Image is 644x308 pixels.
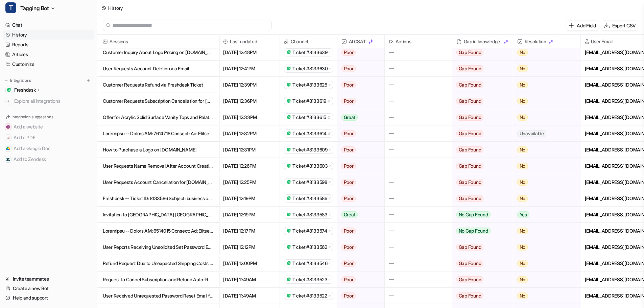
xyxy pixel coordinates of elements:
span: [DATE] 12:39PM [222,77,277,93]
span: No [517,260,528,267]
a: Ticket #8133574 [286,228,331,234]
span: Great [341,114,358,121]
button: Gap Found [452,239,508,255]
a: Articles [3,50,94,59]
button: No [513,190,575,207]
a: Ticket #8133625 [286,81,331,88]
span: No [517,49,528,56]
a: Ticket #8133639 [286,49,331,56]
span: Gap Found [456,114,484,121]
a: Chat [3,20,94,30]
span: Ticket #8133546 [292,260,328,267]
img: freshdesk [286,277,291,282]
button: Gap Found [452,77,508,93]
p: User Received Unrequested Password Reset Email from [DOMAIN_NAME] [103,288,213,304]
a: History [3,30,94,40]
span: No [517,146,528,153]
span: Gap Found [456,98,484,104]
button: Poor [337,271,380,288]
button: Gap Found [452,44,508,61]
span: Last updated [222,35,277,48]
span: No [517,195,528,202]
button: Poor [337,190,380,207]
span: Gap Found [456,292,484,299]
button: Poor [337,158,380,174]
div: Gap in knowledge [455,35,510,48]
p: Loremipsu -- Dolors AM: 7614718 Consect: Ad: Elitseddo Eiusm Tempo Incididu utla etd magnaaliq en... [103,125,213,142]
p: User Requests Account Deletion via Email [103,61,213,77]
button: No [513,271,575,288]
span: Ticket #8133574 [292,228,327,234]
img: Add a Google Doc [6,146,10,150]
button: No [513,174,575,190]
span: Gap Found [456,195,484,202]
button: Add to ZendeskAdd to Zendesk [3,154,94,165]
a: Ticket #8133583 [286,211,331,218]
button: Gap Found [452,158,508,174]
span: No [517,163,528,169]
span: Unavailable [517,130,546,137]
span: Poor [341,260,356,267]
span: Ticket #8133625 [292,81,327,88]
a: Ticket #8133615 [286,114,331,121]
p: Request to Cancel Subscription and Refund Auto-Renewal Charge [103,271,213,288]
span: AI CSAT [340,35,382,48]
a: Ticket #8133603 [286,163,331,169]
img: freshdesk [286,261,291,265]
span: No [517,81,528,88]
button: Gap Found [452,125,508,142]
button: Poor [337,223,380,239]
span: No [517,114,528,121]
img: Add a PDF [6,136,10,140]
a: Ticket #8133546 [286,260,331,267]
a: Ticket #8133562 [286,244,331,251]
span: [DATE] 12:32PM [222,125,277,142]
button: Gap Found [452,288,508,304]
span: No [517,244,528,251]
span: Ticket #8133522 [292,292,327,299]
span: Gap Found [456,276,484,283]
p: Freshdesk [14,87,35,93]
button: Gap Found [452,174,508,190]
p: User Requests Account Cancellation for [DOMAIN_NAME] Service [103,174,213,190]
img: freshdesk [286,245,291,249]
span: Ticket #8133583 [292,211,328,218]
span: No [517,228,528,234]
button: No [513,61,575,77]
p: Freshdesk -- Ticket ID: 8133586 Subject: business cards Contact Name: [PERSON_NAME] Contact Email... [103,190,213,207]
button: Great [337,207,380,223]
span: [DATE] 12:00PM [222,255,277,271]
span: [DATE] 12:48PM [222,44,277,61]
span: Poor [341,98,356,104]
span: Ticket #8133615 [292,114,326,121]
button: Gap Found [452,61,508,77]
img: freshdesk [286,131,291,136]
span: Gap Found [456,260,484,267]
span: [DATE] 12:19PM [222,207,277,223]
a: Help and support [3,293,94,303]
button: No Gap Found [452,223,508,239]
img: expand menu [4,78,9,83]
span: No [517,179,528,186]
img: freshdesk [286,180,291,184]
span: [DATE] 12:19PM [222,190,277,207]
div: History [108,4,123,11]
span: Gap Found [456,65,484,72]
span: Channel [283,35,334,48]
span: Ticket #8133619 [292,98,326,104]
span: Poor [341,179,356,186]
span: [DATE] 12:26PM [222,158,277,174]
button: No [513,109,575,125]
span: Gap Found [456,130,484,137]
button: Add a websiteAdd a website [3,121,94,132]
img: freshdesk [286,196,291,200]
p: Customer Requests Refund via Freshdesk Ticket [103,77,213,93]
span: Poor [341,244,356,251]
button: Gap Found [452,93,508,109]
span: Ticket #8133562 [292,244,327,251]
p: Integrations [10,78,31,83]
span: Ticket #8133523 [292,276,328,283]
button: Gap Found [452,190,508,207]
button: Export CSV [601,21,639,30]
button: Poor [337,77,380,93]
